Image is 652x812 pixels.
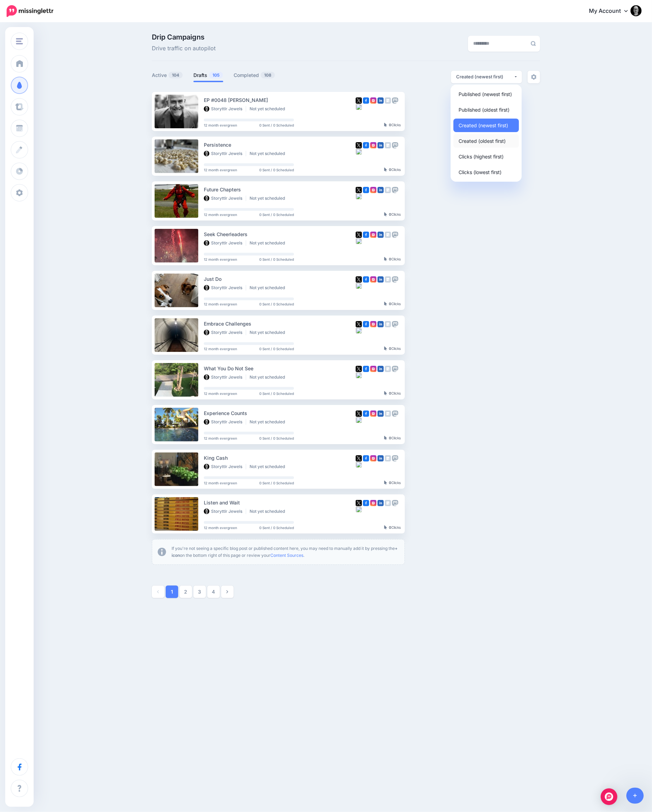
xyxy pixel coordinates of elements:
[356,417,362,423] img: bluesky-grey-square.png
[389,525,391,529] b: 0
[389,346,391,351] b: 0
[384,347,401,351] div: Clicks
[193,71,223,79] a: Drafts105
[377,142,384,148] img: linkedin-square.png
[384,525,387,529] img: pointer-grey-darker.png
[389,391,391,395] b: 0
[356,104,362,110] img: bluesky-grey-square.png
[204,196,246,201] li: Storyttlr Jewels
[204,409,356,417] div: Experience Counts
[392,97,398,104] img: mastodon-grey-square.png
[270,553,303,558] a: Content Sources
[363,321,369,327] img: facebook-square.png
[204,481,237,485] span: 12 month evergreen
[152,44,216,53] span: Drive traffic on autopilot
[370,455,376,461] img: instagram-square.png
[259,392,294,395] span: 0 Sent / 0 Scheduled
[204,240,246,246] li: Storyttlr Jewels
[204,437,237,440] span: 12 month evergreen
[204,285,246,291] li: Storyttlr Jewels
[384,123,401,127] div: Clicks
[250,464,288,469] li: Not yet scheduled
[582,3,642,20] a: My Account
[377,411,384,417] img: linkedin-square.png
[152,71,183,79] a: Active104
[377,187,384,193] img: linkedin-square.png
[261,72,275,78] span: 108
[204,392,237,395] span: 12 month evergreen
[384,391,387,395] img: pointer-grey-darker.png
[250,374,288,380] li: Not yet scheduled
[370,500,376,506] img: instagram-square.png
[377,97,384,104] img: linkedin-square.png
[204,364,356,372] div: What You Do Not See
[171,589,173,594] strong: 1
[385,97,391,104] img: google_business-grey-square.png
[16,38,23,44] img: menu.png
[370,142,376,148] img: instagram-square.png
[356,283,362,289] img: bluesky-grey-square.png
[204,168,237,172] span: 12 month evergreen
[250,240,288,246] li: Not yet scheduled
[459,105,510,114] span: Published (oldest first)
[385,142,391,148] img: google_business-grey-square.png
[389,481,391,485] b: 0
[377,500,384,506] img: linkedin-square.png
[459,168,502,176] span: Clicks (lowest first)
[204,151,246,156] li: Storyttlr Jewels
[377,276,384,283] img: linkedin-square.png
[377,232,384,238] img: linkedin-square.png
[356,411,362,417] img: twitter-square.png
[370,366,376,372] img: instagram-square.png
[356,97,362,104] img: twitter-square.png
[204,464,246,469] li: Storyttlr Jewels
[204,526,237,529] span: 12 month evergreen
[384,391,401,396] div: Clicks
[259,258,294,261] span: 0 Sent / 0 Scheduled
[377,321,384,327] img: linkedin-square.png
[385,500,391,506] img: google_business-grey-square.png
[259,526,294,529] span: 0 Sent / 0 Scheduled
[384,346,387,351] img: pointer-grey-darker.png
[204,96,356,104] div: EP #0048 [PERSON_NAME]
[456,74,514,80] div: Created (newest first)
[204,302,237,306] span: 12 month evergreen
[363,187,369,193] img: facebook-square.png
[356,276,362,283] img: twitter-square.png
[384,481,387,485] img: pointer-grey-darker.png
[377,455,384,461] img: linkedin-square.png
[356,193,362,199] img: bluesky-grey-square.png
[250,151,288,156] li: Not yet scheduled
[204,141,356,149] div: Persistence
[389,436,391,440] b: 0
[363,500,369,506] img: facebook-square.png
[601,788,617,805] div: Open Intercom Messenger
[389,302,391,306] b: 0
[204,213,237,216] span: 12 month evergreen
[356,500,362,506] img: twitter-square.png
[384,168,401,172] div: Clicks
[392,411,398,417] img: mastodon-grey-square.png
[259,168,294,172] span: 0 Sent / 0 Scheduled
[259,302,294,306] span: 0 Sent / 0 Scheduled
[356,321,362,327] img: twitter-square.png
[204,330,246,335] li: Storyttlr Jewels
[356,232,362,238] img: twitter-square.png
[356,187,362,193] img: twitter-square.png
[370,232,376,238] img: instagram-square.png
[385,276,391,283] img: google_business-grey-square.png
[234,71,275,79] a: Completed108
[385,321,391,327] img: google_business-grey-square.png
[384,212,387,216] img: pointer-grey-darker.png
[207,586,220,598] a: 4
[370,321,376,327] img: instagram-square.png
[204,320,356,328] div: Embrace Challenges
[356,506,362,512] img: bluesky-grey-square.png
[363,97,369,104] img: facebook-square.png
[377,366,384,372] img: linkedin-square.png
[259,437,294,440] span: 0 Sent / 0 Scheduled
[531,74,537,80] img: settings-grey.png
[389,123,391,127] b: 0
[384,302,401,306] div: Clicks
[259,481,294,485] span: 0 Sent / 0 Scheduled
